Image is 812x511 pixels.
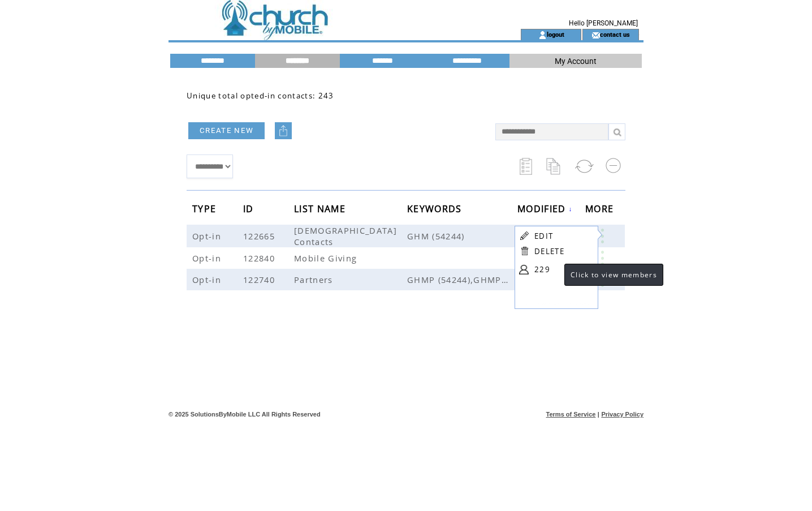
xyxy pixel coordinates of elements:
[243,230,278,242] span: 122665
[569,19,638,27] span: Hello [PERSON_NAME]
[192,230,224,242] span: Opt-in
[407,205,465,212] a: KEYWORDS
[517,200,569,221] span: MODIFIED
[192,200,219,221] span: TYPE
[407,274,517,285] span: GHMP (54244),GHMPC (54244)
[547,31,564,38] a: logout
[294,274,336,285] span: Partners
[407,230,517,242] span: GHM (54244)
[243,252,278,264] span: 122840
[192,205,219,212] a: TYPE
[407,200,465,221] span: KEYWORDS
[534,246,564,256] a: DELETE
[517,205,573,212] a: MODIFIED↓
[169,411,321,418] span: © 2025 SolutionsByMobile LLC All Rights Reserved
[538,31,547,40] img: account_icon.gif
[534,261,591,278] a: 229
[243,274,278,285] span: 122740
[187,91,334,101] span: Unique total opted-in contacts: 243
[534,231,553,241] a: EDIT
[585,200,616,221] span: MORE
[278,125,289,136] img: upload.png
[192,274,224,285] span: Opt-in
[188,122,265,139] a: CREATE NEW
[243,205,257,212] a: ID
[600,31,630,38] a: contact us
[591,31,600,40] img: contact_us_icon.gif
[555,57,597,66] span: My Account
[601,411,643,418] a: Privacy Policy
[571,270,657,280] span: Click to view members
[192,252,224,264] span: Opt-in
[598,411,599,418] span: |
[294,225,397,247] span: [DEMOGRAPHIC_DATA] Contacts
[294,252,360,264] span: Mobile Giving
[243,200,257,221] span: ID
[294,205,348,212] a: LIST NAME
[546,411,596,418] a: Terms of Service
[294,200,348,221] span: LIST NAME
